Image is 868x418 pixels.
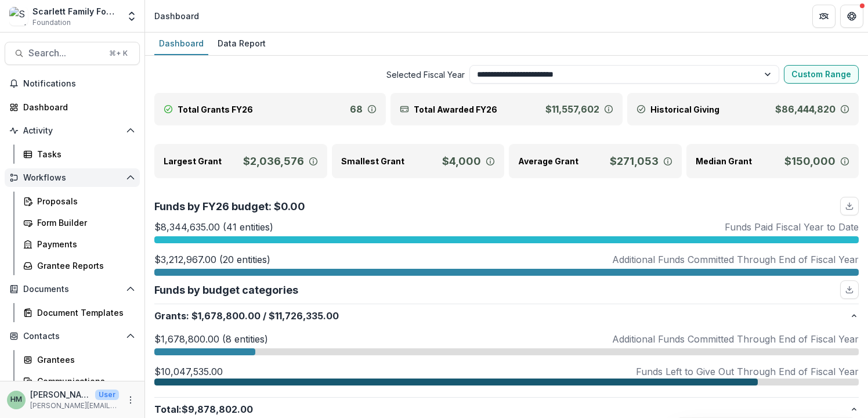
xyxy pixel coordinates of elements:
[154,282,298,298] p: Funds by budget categories
[812,5,836,28] button: Partners
[95,390,119,400] p: User
[154,327,859,397] div: Grants:$1,678,800.00/$11,726,335.00
[154,199,305,214] p: Funds by FY26 budget: $0.00
[442,153,481,169] p: $4,000
[19,350,140,369] a: Grantees
[5,168,140,187] button: Open Workflows
[37,260,131,272] div: Grantee Reports
[37,148,131,160] div: Tasks
[19,213,140,232] a: Form Builder
[696,155,752,167] p: Median Grant
[23,284,121,294] span: Documents
[341,155,404,167] p: Smallest Grant
[37,217,131,229] div: Form Builder
[725,220,859,234] p: Funds Paid Fiscal Year to Date
[178,103,253,116] p: Total Grants FY26
[10,396,22,403] div: Haley Miller
[154,253,270,266] p: $3,212,967.00 (20 entities)
[5,327,140,345] button: Open Contacts
[154,309,849,323] p: Grants : $11,726,335.00
[610,153,659,169] p: $271,053
[775,102,836,116] p: $86,444,820
[154,10,199,22] div: Dashboard
[9,7,28,26] img: Scarlett Family Foundation
[37,238,131,250] div: Payments
[213,35,270,52] div: Data Report
[840,197,859,215] button: download
[414,103,497,116] p: Total Awarded FY26
[23,173,121,183] span: Workflows
[784,65,859,84] button: Custom Range
[784,153,836,169] p: $150,000
[19,235,140,254] a: Payments
[164,155,222,167] p: Largest Grant
[518,155,578,167] p: Average Grant
[23,101,131,113] div: Dashboard
[5,42,140,65] button: Search...
[30,388,91,401] p: [PERSON_NAME]
[37,307,131,319] div: Document Templates
[840,280,859,299] button: download
[612,253,859,266] p: Additional Funds Committed Through End of Fiscal Year
[19,372,140,391] a: Communications
[5,280,140,298] button: Open Documents
[154,33,208,55] a: Dashboard
[154,332,268,346] p: $1,678,800.00 (8 entities)
[154,69,465,81] span: Selected Fiscal Year
[19,145,140,164] a: Tasks
[37,375,131,387] div: Communications
[5,121,140,140] button: Open Activity
[650,103,719,116] p: Historical Giving
[37,195,131,207] div: Proposals
[150,8,204,24] nav: breadcrumb
[32,17,71,28] span: Foundation
[124,393,138,407] button: More
[5,98,140,117] a: Dashboard
[213,33,270,55] a: Data Report
[154,35,208,52] div: Dashboard
[154,365,223,379] p: $10,047,535.00
[124,5,140,28] button: Open entity switcher
[19,192,140,211] a: Proposals
[28,48,102,59] span: Search...
[545,102,599,116] p: $11,557,602
[840,5,863,28] button: Get Help
[263,309,266,323] span: /
[19,303,140,322] a: Document Templates
[636,365,859,379] p: Funds Left to Give Out Through End of Fiscal Year
[154,402,849,416] p: Total : $9,878,802.00
[23,126,121,136] span: Activity
[243,153,304,169] p: $2,036,576
[23,79,135,89] span: Notifications
[612,332,859,346] p: Additional Funds Committed Through End of Fiscal Year
[30,401,119,411] p: [PERSON_NAME][EMAIL_ADDRESS][DOMAIN_NAME]
[154,220,273,234] p: $8,344,635.00 (41 entities)
[37,354,131,366] div: Grantees
[32,5,119,17] div: Scarlett Family Foundation
[19,256,140,275] a: Grantee Reports
[107,47,130,60] div: ⌘ + K
[5,74,140,93] button: Notifications
[350,102,363,116] p: 68
[23,331,121,341] span: Contacts
[191,309,261,323] span: $1,678,800.00
[154,304,859,327] button: Grants:$1,678,800.00/$11,726,335.00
